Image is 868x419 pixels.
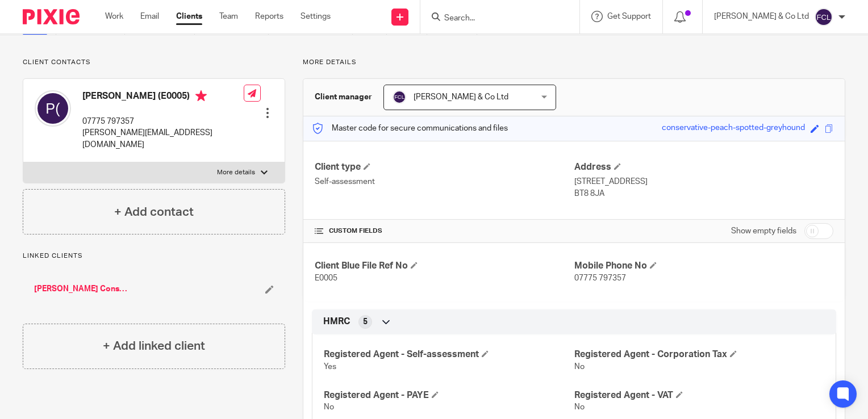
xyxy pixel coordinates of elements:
h4: Client type [315,161,574,173]
p: [PERSON_NAME] & Co Ltd [714,11,809,22]
h4: CUSTOM FIELDS [315,227,574,236]
div: conservative-peach-spotted-greyhound [662,122,805,135]
h4: Address [574,161,833,173]
span: [PERSON_NAME] & Co Ltd [414,93,508,101]
span: No [574,403,585,411]
a: Team [219,11,238,22]
h4: [PERSON_NAME] (E0005) [82,90,244,104]
h4: Registered Agent - PAYE [324,389,574,401]
img: svg%3E [393,90,406,104]
p: 07775 797357 [82,116,244,127]
span: Yes [324,363,336,371]
img: Pixie [23,9,80,24]
p: More details [303,58,845,67]
p: [PERSON_NAME][EMAIL_ADDRESS][DOMAIN_NAME] [82,127,244,150]
p: BT8 8JA [574,188,833,199]
h4: Registered Agent - Corporation Tax [574,349,824,361]
span: No [574,363,585,371]
h4: + Add linked client [103,337,205,355]
h3: Client manager [315,91,372,103]
label: Show empty fields [731,225,796,237]
h4: Mobile Phone No [574,260,833,272]
p: Self-assessment [315,176,574,187]
a: Reports [255,11,283,22]
span: 07775 797357 [574,274,626,282]
a: Work [105,11,123,22]
span: 5 [363,316,368,328]
h4: Registered Agent - VAT [574,389,824,401]
a: Email [140,11,159,22]
p: More details [217,168,255,177]
i: Primary [195,90,207,102]
h4: + Add contact [114,203,194,221]
img: svg%3E [815,8,833,26]
h4: Client Blue File Ref No [315,260,574,272]
a: Settings [301,11,331,22]
h4: Registered Agent - Self-assessment [324,349,574,361]
span: Get Support [607,12,651,20]
p: Master code for secure communications and files [312,123,508,134]
p: [STREET_ADDRESS] [574,176,833,187]
img: svg%3E [35,90,71,127]
p: Client contacts [23,58,285,67]
span: No [324,403,334,411]
input: Search [443,14,545,24]
span: HMRC [323,316,350,328]
a: Clients [176,11,202,22]
p: Linked clients [23,252,285,261]
span: E0005 [315,274,337,282]
a: [PERSON_NAME] Consulting Ltd (E0005) [34,283,130,295]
